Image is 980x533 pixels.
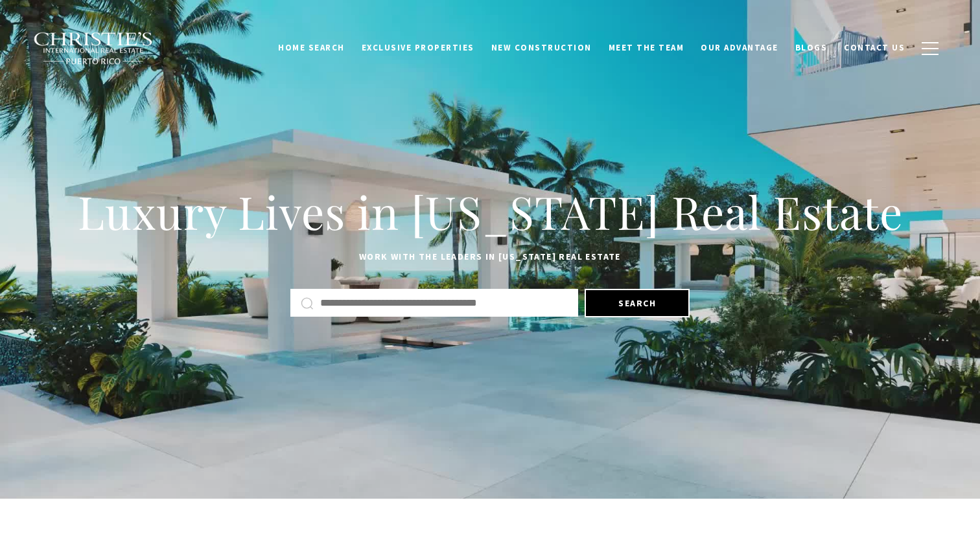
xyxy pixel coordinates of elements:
[491,42,592,53] span: New Construction
[69,249,911,265] p: Work with the leaders in [US_STATE] Real Estate
[844,42,905,53] span: Contact Us
[69,183,911,240] h1: Luxury Lives in [US_STATE] Real Estate
[483,36,600,60] a: New Construction
[692,36,787,60] a: Our Advantage
[795,42,828,53] span: Blogs
[33,32,154,65] img: Christie's International Real Estate black text logo
[585,289,690,317] button: Search
[270,36,353,60] a: Home Search
[600,36,693,60] a: Meet the Team
[701,42,778,53] span: Our Advantage
[787,36,836,60] a: Blogs
[362,42,474,53] span: Exclusive Properties
[353,36,483,60] a: Exclusive Properties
